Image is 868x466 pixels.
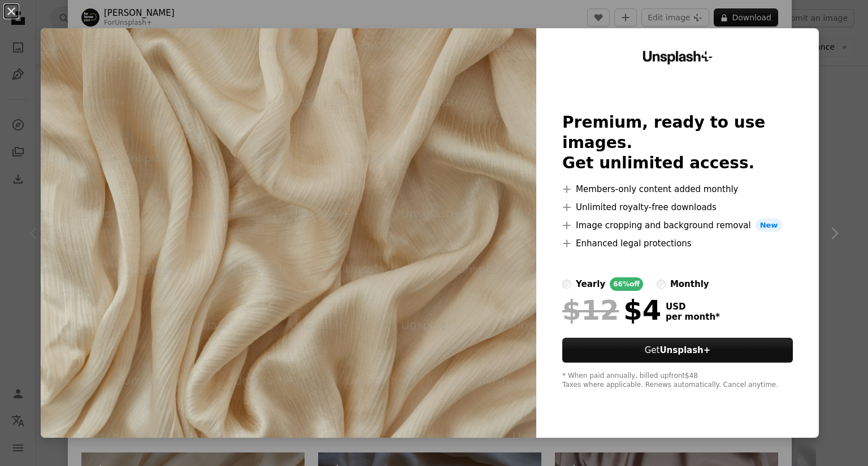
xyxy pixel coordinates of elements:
[562,182,793,196] li: Members-only content added monthly
[562,219,793,232] li: Image cropping and background removal
[576,277,605,291] div: yearly
[562,338,793,363] button: GetUnsplash+
[756,219,783,232] span: New
[659,345,710,355] strong: Unsplash+
[562,295,661,325] div: $4
[562,237,793,250] li: Enhanced legal protections
[657,280,666,289] input: monthly
[670,277,709,291] div: monthly
[562,372,793,390] div: * When paid annually, billed upfront $48 Taxes where applicable. Renews automatically. Cancel any...
[562,201,793,214] li: Unlimited royalty-free downloads
[562,112,793,173] h2: Premium, ready to use images. Get unlimited access.
[666,302,720,312] span: USD
[610,277,643,291] div: 66% off
[562,295,619,325] span: $12
[666,312,720,322] span: per month *
[562,280,571,289] input: yearly66%off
